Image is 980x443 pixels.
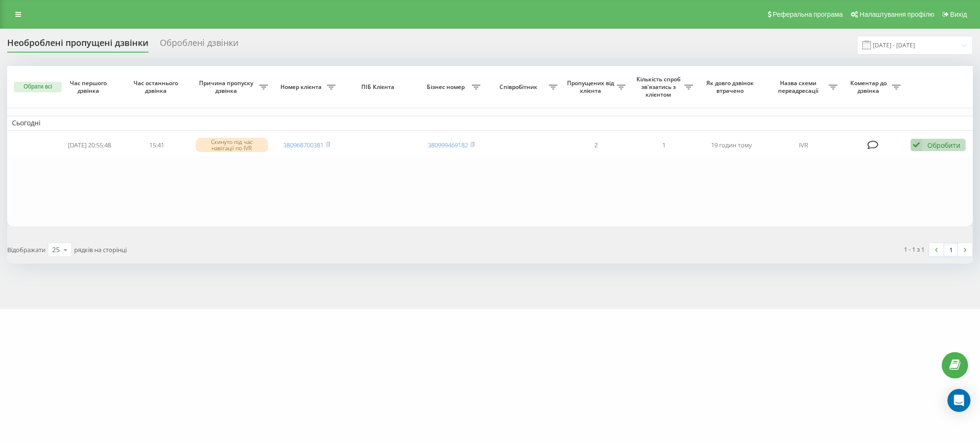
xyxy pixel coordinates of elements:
button: Обрати всі [14,82,62,92]
span: Пропущених від клієнта [567,79,616,94]
span: Вихід [950,11,967,18]
span: Як довго дзвінок втрачено [705,79,757,94]
a: 1 [944,243,958,256]
span: Назва схеми переадресації [770,79,829,94]
td: IVR [765,133,842,158]
div: Open Intercom Messenger [947,389,970,412]
a: 380968700381 [283,141,323,149]
span: Налаштування профілю [859,11,934,18]
span: Номер клієнта [278,83,327,91]
div: Необроблені пропущені дзвінки [7,38,148,53]
span: рядків на сторінці [74,245,127,254]
span: Кількість спроб зв'язатись з клієнтом [635,76,684,98]
div: 1 - 1 з 1 [904,244,924,254]
span: Час першого дзвінка [63,79,115,94]
td: 15:41 [123,133,190,158]
td: 2 [562,133,630,158]
span: ПІБ Клієнта [348,83,409,91]
span: Час останнього дзвінка [131,79,183,94]
span: Бізнес номер [423,83,472,91]
div: Оброблені дзвінки [160,38,238,53]
div: 25 [52,245,60,255]
a: 380999469182 [428,141,468,149]
td: [DATE] 20:55:48 [56,133,123,158]
span: Реферальна програма [773,11,843,18]
span: Співробітник [490,83,549,91]
td: 1 [630,133,698,158]
td: Сьогодні [7,116,973,130]
div: Обробити [927,141,960,150]
span: Причина пропуску дзвінка [195,79,259,94]
td: 19 годин тому [698,133,765,158]
span: Коментар до дзвінка [847,79,891,94]
div: Скинуто під час навігації по IVR [196,138,268,152]
span: Відображати [7,245,45,254]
